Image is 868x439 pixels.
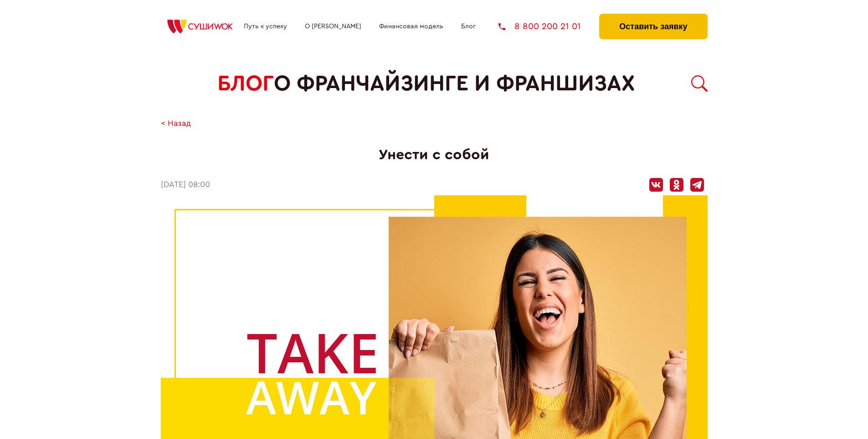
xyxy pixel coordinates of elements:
[461,23,476,30] a: Блог
[244,23,287,30] a: Путь к успеху
[161,180,210,190] time: [DATE] 08:00
[161,146,708,163] h1: Унести с собой
[274,71,635,96] span: о франчайзинге и франшизах
[379,23,443,30] a: Финансовая модель
[305,23,361,30] a: О [PERSON_NAME]
[599,14,707,39] button: Оставить заявку
[161,119,191,129] a: < Назад
[514,22,581,31] span: 8 800 200 21 01
[217,71,274,96] span: БЛОГ
[498,22,581,31] a: 8 800 200 21 01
